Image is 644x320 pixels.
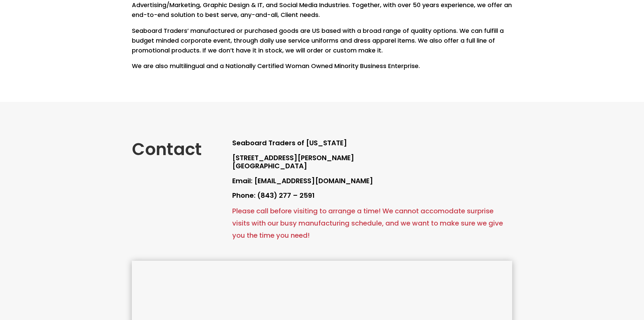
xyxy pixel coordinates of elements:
h2: Contact [132,139,211,163]
p: Phone: (843) 277 – 2591 [232,192,512,200]
p: [STREET_ADDRESS][PERSON_NAME] [GEOGRAPHIC_DATA] [232,154,512,177]
p: Seaboard Traders of [US_STATE] [232,139,512,154]
p: Please call before visiting to arrange a time! We cannot accomodate surprise visits with our busy... [232,205,512,241]
p: We are also multilingual and a Nationally Certified Woman Owned Minority Business Enterprise. [132,61,512,71]
p: Seaboard Traders’ manufactured or purchased goods are US based with a broad range of quality opti... [132,26,512,61]
p: Email: [EMAIL_ADDRESS][DOMAIN_NAME] [232,177,512,192]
